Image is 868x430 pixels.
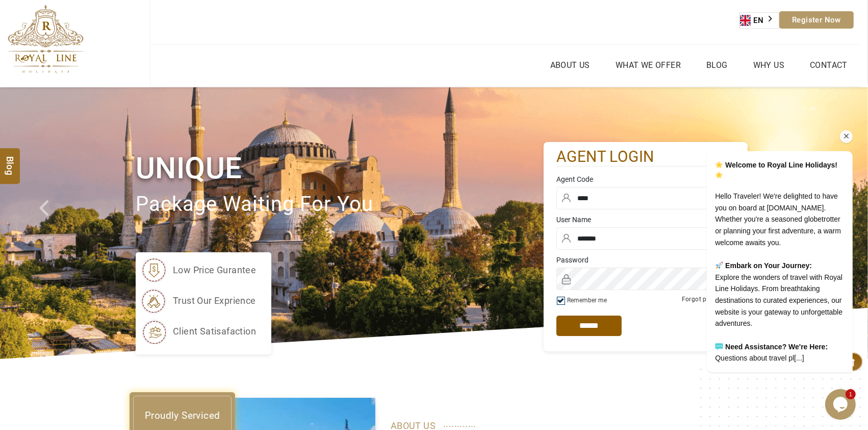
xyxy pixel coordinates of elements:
a: Check next prev [26,87,69,359]
label: Agent Code [556,174,735,184]
h2: agent login [556,147,735,167]
label: Password [556,255,735,265]
a: EN [740,13,779,28]
aside: Language selected: English [739,12,779,29]
p: package waiting for you [136,187,544,222]
li: trust our exprience [141,288,256,314]
span: Blog [4,156,17,165]
a: Register Now [779,11,854,29]
a: What we Offer [613,58,683,73]
li: client satisafaction [141,319,256,344]
iframe: chat widget [825,389,858,420]
a: About Us [548,58,593,73]
li: low price gurantee [141,257,256,283]
iframe: chat widget [674,47,858,384]
h1: Unique [136,149,544,187]
div: Language [739,12,779,29]
img: The Royal Line Holidays [8,5,84,74]
label: User Name [556,214,735,225]
label: Remember me [567,297,607,304]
